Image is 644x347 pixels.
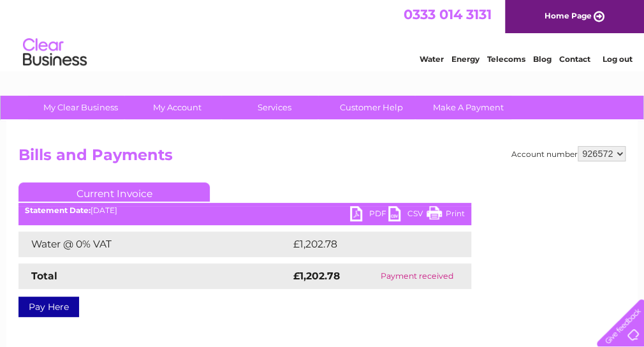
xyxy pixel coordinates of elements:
[451,54,479,64] a: Energy
[18,146,626,170] h2: Bills and Payments
[602,54,632,64] a: Log out
[28,96,133,119] a: My Clear Business
[290,232,451,257] td: £1,202.78
[487,54,525,64] a: Telecoms
[559,54,590,64] a: Contact
[18,297,79,317] a: Pay Here
[18,232,290,257] td: Water @ 0% VAT
[533,54,552,64] a: Blog
[18,182,210,202] a: Current Invoice
[416,96,521,119] a: Make A Payment
[511,146,626,161] div: Account number
[363,263,471,289] td: Payment received
[404,6,492,22] a: 0333 014 3131
[350,206,388,225] a: PDF
[420,54,444,64] a: Water
[222,96,327,119] a: Services
[388,206,427,225] a: CSV
[25,205,91,215] b: Statement Date:
[22,7,624,62] div: Clear Business is a trading name of Verastar Limited (registered in [GEOGRAPHIC_DATA] No. 3667643...
[293,270,340,282] strong: £1,202.78
[31,270,57,282] strong: Total
[18,206,471,215] div: [DATE]
[319,96,424,119] a: Customer Help
[22,33,87,72] img: logo.png
[125,96,230,119] a: My Account
[427,206,465,225] a: Print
